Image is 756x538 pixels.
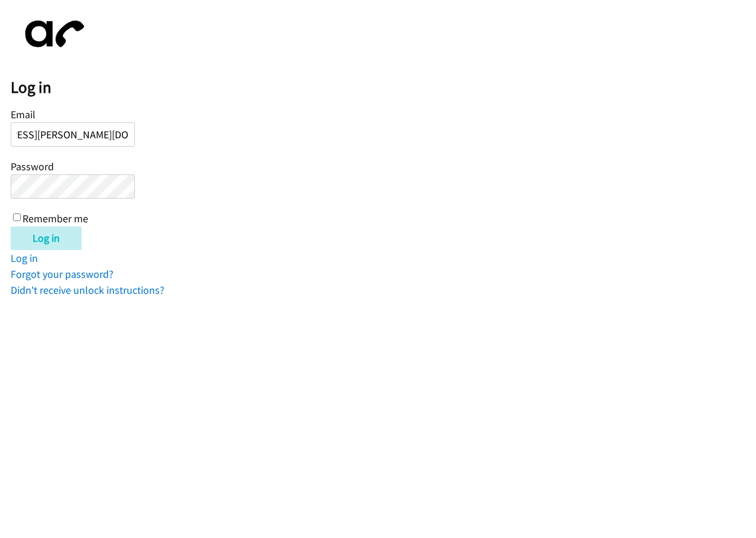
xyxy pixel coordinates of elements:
[11,11,93,57] img: aphone-8a226864a2ddd6a5e75d1ebefc011f4aa8f32683c2d82f3fb0802fe031f96514.svg
[11,108,35,121] label: Email
[11,226,82,250] input: Log in
[11,283,164,297] a: Didn't receive unlock instructions?
[11,267,114,281] a: Forgot your password?
[11,77,756,98] h2: Log in
[22,212,88,225] label: Remember me
[11,251,38,265] a: Log in
[11,160,54,173] label: Password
